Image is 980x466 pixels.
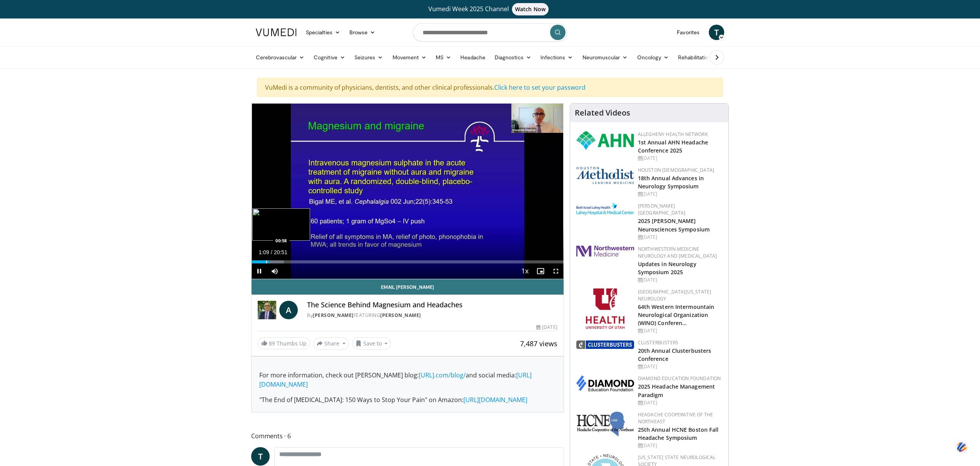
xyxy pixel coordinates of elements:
[419,371,466,379] a: [URL].com/blog/
[576,375,634,391] img: d0406666-9e5f-4b94-941b-f1257ac5ccaf.png.150x105_q85_autocrop_double_scale_upscale_version-0.2.png
[257,3,723,15] a: Vumedi Week 2025 ChannelWatch Now
[271,249,272,255] span: /
[252,208,310,241] img: image.jpeg
[251,447,270,466] a: T
[638,246,717,259] a: Northwestern Medicine Neurology and [MEDICAL_DATA]
[259,371,532,389] a: [URL][DOMAIN_NAME]
[258,337,310,349] a: 89 Thumbs Up
[638,339,678,346] a: Clusterbusters
[456,50,490,65] a: Headache
[638,174,704,190] a: 18th Annual Advances in Neurology Symposium
[536,50,578,65] a: Infections
[638,217,710,233] a: 2025 [PERSON_NAME] Neurosciences Symposium
[638,277,722,283] div: [DATE]
[638,399,722,406] div: [DATE]
[279,301,298,319] a: A
[576,246,634,256] img: 2a462fb6-9365-492a-ac79-3166a6f924d8.png.150x105_q85_autocrop_double_scale_upscale_version-0.2.jpg
[463,396,527,404] a: [URL][DOMAIN_NAME]
[638,347,712,362] a: 20th Annual Clusterbusters Conference
[638,234,722,241] div: [DATE]
[494,83,586,92] a: Click here to set your password
[301,25,345,40] a: Specialties
[586,288,624,329] img: f6362829-b0a3-407d-a044-59546adfd345.png.150x105_q85_autocrop_double_scale_upscale_version-0.2.png
[252,263,267,279] button: Pause
[638,303,715,327] a: 64th Western Intermountain Neurological Organization (WINO) Conferen…
[638,191,722,198] div: [DATE]
[709,25,724,40] a: T
[251,50,309,65] a: Cerebrovascular
[413,23,567,42] input: Search topics, interventions
[638,442,722,449] div: [DATE]
[252,260,564,263] div: Progress Bar
[380,312,421,318] a: [PERSON_NAME]
[638,383,715,398] a: 2025 Headache Management Paradigm
[638,260,696,276] a: Updates in Neurology Symposium 2025
[259,370,556,389] p: For more information, check out [PERSON_NAME] blog: and social media:
[251,431,564,441] span: Comments 6
[638,288,712,302] a: [GEOGRAPHIC_DATA][US_STATE] Neurology
[307,312,557,319] div: By FEATURING
[638,375,721,382] a: Diamond Education Foundation
[490,50,536,65] a: Diagnostics
[575,108,630,117] h4: Related Videos
[536,324,557,331] div: [DATE]
[638,167,714,173] a: Houston [DEMOGRAPHIC_DATA]
[638,327,722,334] div: [DATE]
[638,411,713,425] a: Headache Cooperative of the Northeast
[638,139,708,154] a: 1st Annual AHN Headache Conference 2025
[520,339,557,348] span: 7,487 views
[252,104,564,279] video-js: Video Player
[258,249,269,255] span: 1:09
[548,263,564,279] button: Fullscreen
[576,167,634,184] img: 5e4488cc-e109-4a4e-9fd9-73bb9237ee91.png.150x105_q85_autocrop_double_scale_upscale_version-0.2.png
[388,50,431,65] a: Movement
[638,363,722,370] div: [DATE]
[345,25,380,40] a: Browse
[256,28,297,36] img: VuMedi Logo
[576,340,634,349] img: d3be30b6-fe2b-4f13-a5b4-eba975d75fdd.png.150x105_q85_autocrop_double_scale_upscale_version-0.2.png
[638,131,708,137] a: Allegheny Health Network
[258,301,276,319] img: Dr. Alexander Mauskop
[307,301,557,309] h4: The Science Behind Magnesium and Headaches
[576,411,634,437] img: 6c52f715-17a6-4da1-9b6c-8aaf0ffc109f.jpg.150x105_q85_autocrop_double_scale_upscale_version-0.2.jpg
[313,337,349,350] button: Share
[955,440,968,454] img: svg+xml;base64,PHN2ZyB3aWR0aD0iNDQiIGhlaWdodD0iNDQiIHZpZXdCb3g9IjAgMCA0NCA0NCIgZmlsbD0ibm9uZSIgeG...
[638,155,722,162] div: [DATE]
[269,340,275,347] span: 89
[633,50,674,65] a: Oncology
[578,50,633,65] a: Neuromuscular
[252,279,564,295] a: Email [PERSON_NAME]
[672,25,704,40] a: Favorites
[313,312,354,318] a: [PERSON_NAME]
[576,203,634,215] img: e7977282-282c-4444-820d-7cc2733560fd.jpg.150x105_q85_autocrop_double_scale_upscale_version-0.2.jpg
[274,249,287,255] span: 20:51
[352,337,391,350] button: Save to
[638,203,686,216] a: [PERSON_NAME][GEOGRAPHIC_DATA]
[309,50,350,65] a: Cognitive
[512,3,549,15] span: Watch Now
[517,263,533,279] button: Playback Rate
[576,131,634,150] img: 628ffacf-ddeb-4409-8647-b4d1102df243.png.150x105_q85_autocrop_double_scale_upscale_version-0.2.png
[350,50,388,65] a: Seizures
[638,426,719,441] a: 25th Annual HCNE Boston Fall Headache Symposium
[431,50,456,65] a: MS
[267,263,282,279] button: Mute
[673,50,716,65] a: Rehabilitation
[257,78,723,97] div: VuMedi is a community of physicians, dentists, and other clinical professionals.
[259,395,556,404] div: "The End of [MEDICAL_DATA]: 150 Ways to Stop Your Pain" on Amazon:
[533,263,548,279] button: Enable picture-in-picture mode
[428,5,552,13] span: Vumedi Week 2025 Channel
